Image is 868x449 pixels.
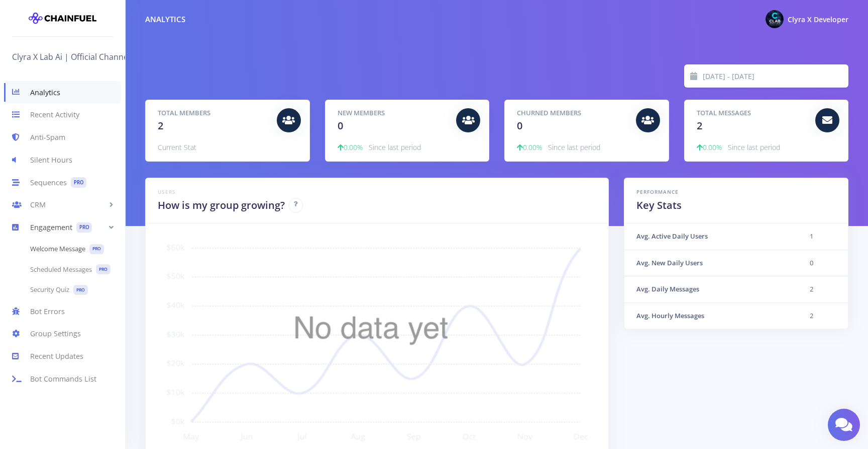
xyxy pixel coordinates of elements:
span: PRO [96,264,111,274]
th: Avg. Hourly Messages [624,303,798,329]
td: 0 [798,250,848,276]
img: @ClyraXdev Photo [766,10,784,28]
span: 0.00% [697,142,722,152]
div: Analytics [145,14,185,25]
td: 2 [798,303,848,329]
span: PRO [76,222,92,233]
h5: Churned Members [517,108,628,118]
span: 2 [697,119,702,132]
img: chainfuel-logo [29,8,96,28]
span: Clyra X Developer [788,15,848,24]
th: Avg. Active Daily Users [624,223,798,250]
a: Analytics [4,81,121,104]
h6: Performance [636,188,836,196]
span: PRO [89,244,104,254]
td: 2 [798,276,848,303]
h5: Total Messages [697,108,808,118]
span: PRO [73,285,88,295]
span: Since last period [369,142,421,152]
h6: Users [158,188,596,196]
h5: New Members [338,108,449,118]
span: 0.00% [517,142,542,152]
span: Current Stat [158,142,196,152]
span: 2 [158,119,163,132]
h2: Key Stats [636,198,836,213]
h2: How is my group growing? [158,198,285,213]
th: Avg. Daily Messages [624,276,798,303]
a: @ClyraXdev Photo Clyra X Developer [757,8,848,30]
span: PRO [71,177,86,188]
td: 1 [798,223,848,250]
a: Clyra X Lab Ai | Official Channel [12,49,136,65]
h5: Total Members [158,108,269,118]
span: Since last period [728,142,780,152]
span: 0 [517,119,522,132]
span: 0 [338,119,343,132]
th: Avg. New Daily Users [624,250,798,276]
span: Since last period [548,142,600,152]
span: 0.00% [338,142,363,152]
